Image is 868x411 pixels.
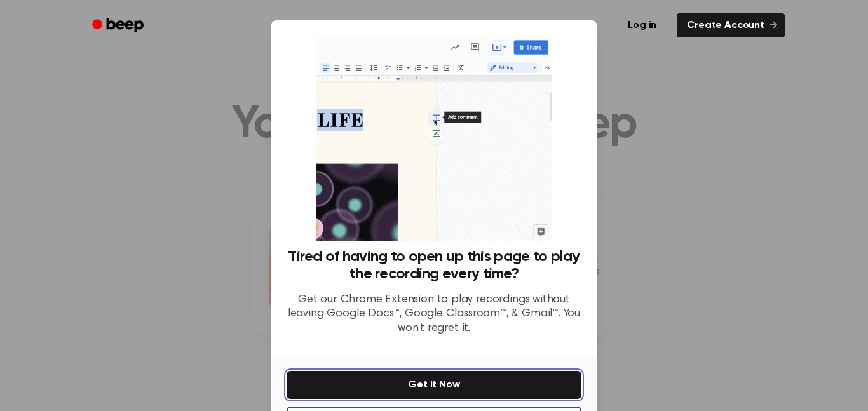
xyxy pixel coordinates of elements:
button: Get It Now [287,371,581,399]
a: Create Account [677,13,785,37]
a: Beep [83,13,155,38]
h3: Tired of having to open up this page to play the recording every time? [287,248,581,283]
img: Beep extension in action [316,36,552,241]
p: Get our Chrome Extension to play recordings without leaving Google Docs™, Google Classroom™, & Gm... [287,293,581,336]
a: Log in [615,11,669,40]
